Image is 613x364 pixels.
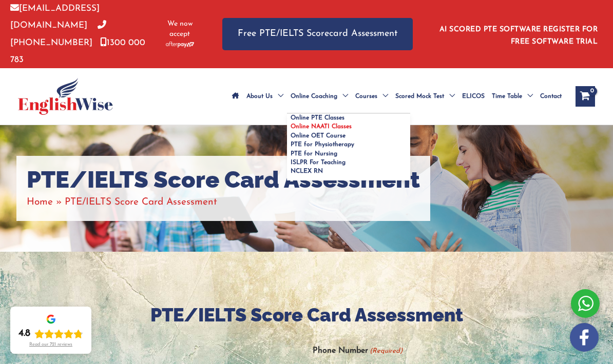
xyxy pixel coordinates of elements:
[222,18,413,50] a: Free PTE/IELTS Scorecard Assessment
[492,78,522,114] span: Time Table
[352,78,392,114] a: CoursesMenu Toggle
[392,78,458,114] a: Scored Mock TestMenu Toggle
[18,78,113,115] img: cropped-ew-logo
[10,303,603,327] h2: PTE/IELTS Score Card Assessment
[166,42,194,47] img: Afterpay-Logo
[287,123,410,131] a: Online NAATI Classes
[576,86,595,107] a: View Shopping Cart, empty
[291,78,337,114] span: Online Coaching
[291,159,346,166] span: ISLPR For Teaching
[18,328,30,340] div: 4.8
[10,38,145,64] a: 1300 000 783
[291,133,346,139] span: Online OET Course
[27,197,53,207] a: Home
[355,78,377,114] span: Courses
[570,323,599,352] img: white-facebook.png
[337,78,348,114] span: Menu Toggle
[29,342,72,348] div: Read our 721 reviews
[522,78,533,114] span: Menu Toggle
[291,141,354,148] span: PTE for Physiotherapy
[228,78,565,114] nav: Site Navigation: Main Menu
[65,197,217,207] span: PTE/IELTS Score Card Assessment
[243,78,287,114] a: About UsMenu Toggle
[291,115,344,121] span: Online PTE Classes
[27,166,420,194] h1: PTE/IELTS Score Card Assessment
[287,150,410,158] a: PTE for Nursing
[287,167,410,180] a: NCLEX RN
[537,78,565,114] a: Contact
[246,78,273,114] span: About Us
[287,140,410,149] a: PTE for Physiotherapy
[369,342,403,359] span: (Required)
[163,19,197,39] span: We now accept
[377,78,388,114] span: Menu Toggle
[27,194,420,211] nav: Breadcrumbs
[444,78,455,114] span: Menu Toggle
[10,21,106,47] a: [PHONE_NUMBER]
[439,26,598,46] a: AI SCORED PTE SOFTWARE REGISTER FOR FREE SOFTWARE TRIAL
[313,342,403,359] label: Phone Number
[433,17,603,51] aside: Header Widget 1
[287,158,410,167] a: ISLPR For Teaching
[287,78,352,114] a: Online CoachingMenu Toggle
[10,4,100,30] a: [EMAIL_ADDRESS][DOMAIN_NAME]
[291,151,337,157] span: PTE for Nursing
[18,328,83,340] div: Rating: 4.8 out of 5
[488,78,537,114] a: Time TableMenu Toggle
[273,78,283,114] span: Menu Toggle
[540,78,562,114] span: Contact
[287,132,410,140] a: Online OET Course
[458,78,488,114] a: ELICOS
[291,124,352,130] span: Online NAATI Classes
[287,114,410,123] a: Online PTE Classes
[395,78,444,114] span: Scored Mock Test
[291,168,323,174] span: NCLEX RN
[462,78,485,114] span: ELICOS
